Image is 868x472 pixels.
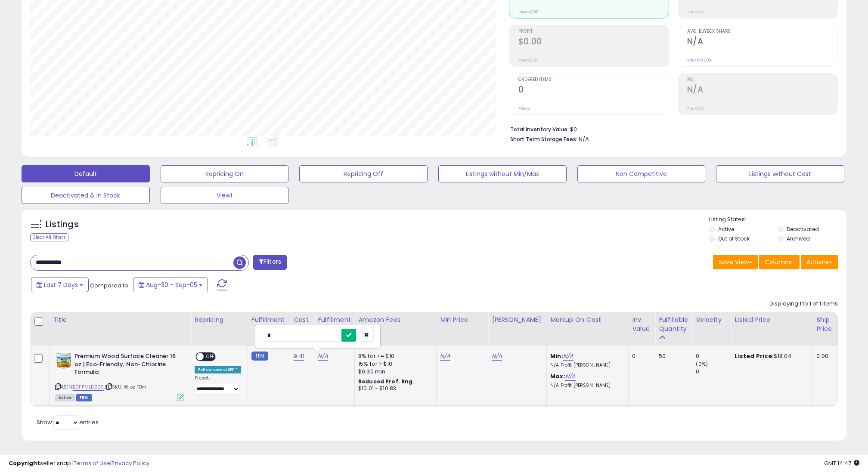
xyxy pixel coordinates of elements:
[204,353,217,361] span: OFF
[518,106,530,111] small: Prev: 0
[735,352,806,360] div: $18.04
[253,255,287,270] button: Filters
[76,394,92,401] span: FBM
[518,77,669,82] span: Ordered Items
[440,352,450,361] a: N/A
[816,352,831,360] div: 0.00
[55,352,72,370] img: 41uUWjaBzbL._SL40_.jpg
[632,315,651,333] div: Inv. value
[824,459,859,467] span: 2025-09-13 14:47 GMT
[294,352,304,361] a: 9.41
[518,58,539,63] small: Prev: $0.00
[735,315,809,324] div: Listed Price
[105,383,147,390] span: | SKU: 16 oz FBm
[44,281,78,289] span: Last 7 Days
[518,9,539,15] small: Prev: $0.00
[687,37,837,48] h2: N/A
[718,235,750,242] label: Out of Stock
[550,362,622,368] p: N/A Profit [PERSON_NAME]
[55,394,75,401] span: All listings currently available for purchase on Amazon
[492,352,502,361] a: N/A
[563,352,573,361] a: N/A
[358,378,415,385] b: Reduced Prof. Rng.
[687,85,837,96] h2: N/A
[22,165,150,182] button: Default
[195,315,244,324] div: Repricing
[74,459,110,467] a: Terms of Use
[299,165,428,182] button: Repricing Off
[112,459,149,467] a: Privacy Policy
[787,225,819,233] label: Deactivated
[90,281,130,290] span: Compared to:
[713,255,758,269] button: Save View
[659,352,685,360] div: 50
[687,106,704,111] small: Prev: N/A
[787,235,810,242] label: Archived
[518,29,669,34] span: Profit
[696,361,708,367] small: (0%)
[550,372,565,380] b: Max:
[251,352,268,361] small: FBM
[687,77,837,82] span: ROI
[318,315,351,333] div: Fulfillment Cost
[53,315,187,324] div: Title
[579,135,589,143] span: N/A
[709,216,846,224] p: Listing States:
[74,352,179,379] b: Premium Wood Surface Cleaner 16 oz | Eco-Friendly, Non-Chlorine Formula
[510,136,577,143] b: Short Term Storage Fees:
[46,219,79,231] h5: Listings
[547,312,629,346] th: The percentage added to the cost of goods (COGS) that forms the calculator for Min & Max prices.
[716,165,844,182] button: Listings without Cost
[161,165,289,182] button: Repricing On
[801,255,838,269] button: Actions
[518,85,669,96] h2: 0
[9,460,149,468] div: seller snap | |
[195,366,241,373] div: Follow Lowest SFP *
[294,315,310,324] div: Cost
[550,315,625,324] div: Markup on Cost
[687,9,704,15] small: Prev: N/A
[358,368,430,376] div: $0.30 min
[146,281,197,289] span: Aug-30 - Sep-05
[358,352,430,360] div: 8% for <= $10
[161,187,289,204] button: View1
[22,187,150,204] button: Deactivated & In Stock
[37,418,99,426] span: Show: entries
[440,315,484,324] div: Min Price
[30,233,68,241] div: Clear All Filters
[718,225,734,233] label: Active
[816,315,834,333] div: Ship Price
[769,300,838,308] div: Displaying 1 to 1 of 1 items
[565,372,576,381] a: N/A
[510,126,569,133] b: Total Inventory Value:
[632,352,648,360] div: 0
[73,383,104,391] a: B0FPMLD22S
[687,29,837,34] span: Avg. Buybox Share
[765,258,792,266] span: Columns
[31,278,89,292] button: Last 7 Days
[251,315,286,324] div: Fulfillment
[358,315,433,324] div: Amazon Fees
[659,315,688,333] div: Fulfillable Quantity
[318,352,328,361] a: N/A
[696,368,731,376] div: 0
[518,37,669,48] h2: $0.00
[133,278,208,292] button: Aug-30 - Sep-05
[759,255,800,269] button: Columns
[492,315,543,324] div: [PERSON_NAME]
[550,352,563,360] b: Min:
[9,459,40,467] strong: Copyright
[195,375,241,395] div: Preset:
[696,352,731,360] div: 0
[510,123,831,134] li: $0
[550,383,622,389] p: N/A Profit [PERSON_NAME]
[687,58,712,63] small: Prev: 100.00%
[358,360,430,368] div: 15% for > $10
[577,165,706,182] button: Non Competitive
[438,165,567,182] button: Listings without Min/Max
[735,352,774,360] b: Listed Price:
[696,315,727,324] div: Velocity
[55,352,184,400] div: ASIN:
[358,385,430,392] div: $10.01 - $10.83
